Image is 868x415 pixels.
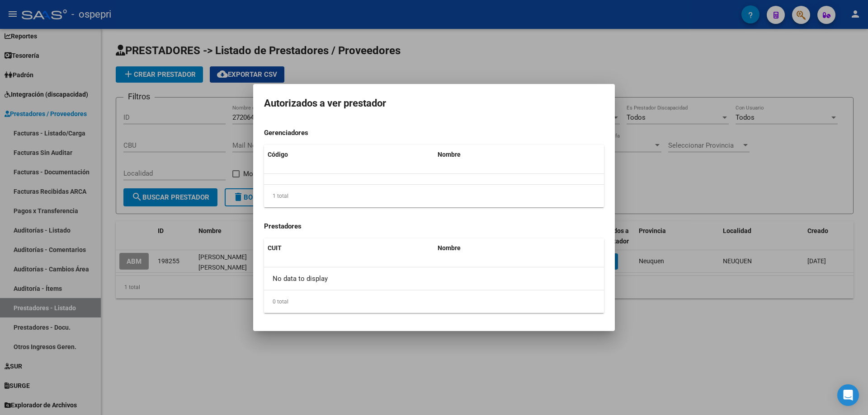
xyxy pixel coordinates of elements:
span: Código [268,151,288,158]
datatable-header-cell: Nombre [434,238,604,258]
datatable-header-cell: CUIT [264,238,434,258]
span: Nombre [438,244,461,252]
div: 1 total [264,185,604,207]
datatable-header-cell: Nombre [434,145,604,164]
span: CUIT [268,244,282,252]
div: No data to display [264,267,604,290]
p: Prestadores [264,221,604,232]
div: Open Intercom Messenger [837,384,859,406]
p: Gerenciadores [264,128,604,138]
h2: Autorizados a ver prestador [264,95,604,112]
div: 0 total [264,290,604,313]
datatable-header-cell: Código [264,145,434,164]
span: Nombre [438,151,461,158]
